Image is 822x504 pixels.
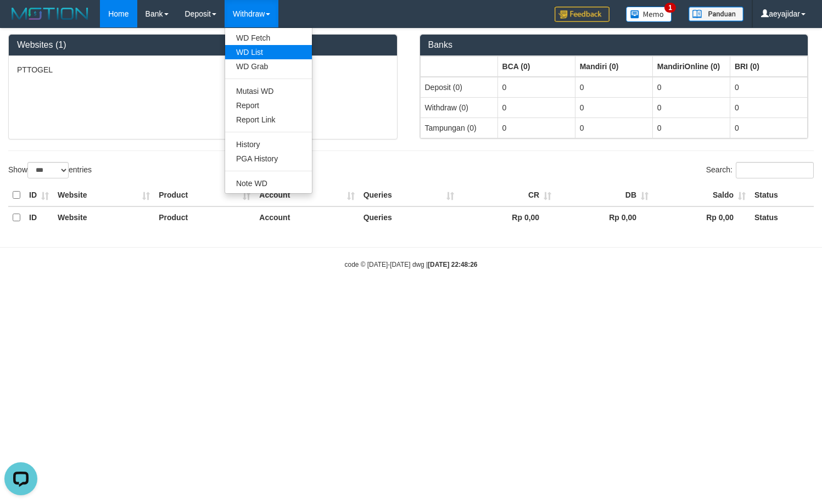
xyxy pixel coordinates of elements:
[53,184,154,206] th: Website
[730,97,807,117] td: 0
[730,117,807,138] td: 0
[556,184,653,206] th: DB
[458,184,556,206] th: CR
[428,261,477,268] strong: [DATE] 22:48:26
[225,176,312,191] a: Note WD
[736,162,814,178] input: Search:
[359,184,459,206] th: Queries
[420,77,497,98] td: Deposit (0)
[497,97,575,117] td: 0
[730,77,807,98] td: 0
[53,206,154,228] th: Website
[652,117,730,138] td: 0
[575,117,652,138] td: 0
[706,162,814,178] label: Search:
[225,152,312,166] a: PGA History
[556,206,653,228] th: Rp 0,00
[575,77,652,98] td: 0
[653,184,750,206] th: Saldo
[689,7,743,21] img: panduan.png
[4,4,37,37] button: Open LiveChat chat widget
[225,45,312,59] a: WD List
[652,97,730,117] td: 0
[225,98,312,113] a: Report
[8,5,92,22] img: MOTION_logo.png
[255,206,359,228] th: Account
[497,56,575,77] th: Group: activate to sort column ascending
[664,3,676,13] span: 1
[626,7,672,22] img: Button%20Memo.svg
[154,206,255,228] th: Product
[255,184,359,206] th: Account
[497,77,575,98] td: 0
[8,162,92,178] label: Show entries
[225,31,312,45] a: WD Fetch
[750,206,814,228] th: Status
[25,206,53,228] th: ID
[730,56,807,77] th: Group: activate to sort column ascending
[575,56,652,77] th: Group: activate to sort column ascending
[555,7,609,22] img: Feedback.jpg
[225,84,312,98] a: Mutasi WD
[420,117,497,138] td: Tampungan (0)
[652,56,730,77] th: Group: activate to sort column ascending
[25,184,53,206] th: ID
[497,117,575,138] td: 0
[345,261,478,268] small: code © [DATE]-[DATE] dwg |
[154,184,255,206] th: Product
[359,206,459,228] th: Queries
[653,206,750,228] th: Rp 0,00
[225,137,312,152] a: History
[428,40,800,50] h3: Banks
[27,162,69,178] select: Showentries
[575,97,652,117] td: 0
[225,113,312,127] a: Report Link
[420,97,497,117] td: Withdraw (0)
[420,56,497,77] th: Group: activate to sort column ascending
[652,77,730,98] td: 0
[458,206,556,228] th: Rp 0,00
[225,59,312,74] a: WD Grab
[750,184,814,206] th: Status
[17,64,389,75] p: PTTOGEL
[17,40,389,50] h3: Websites (1)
